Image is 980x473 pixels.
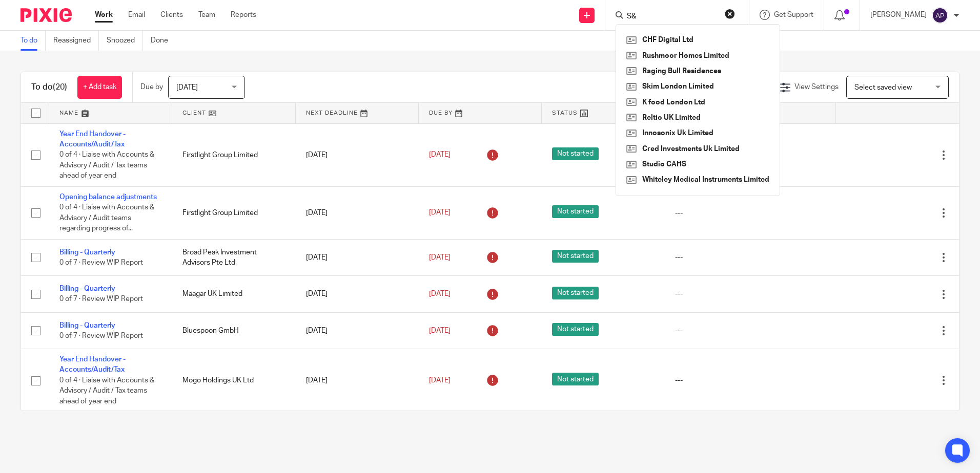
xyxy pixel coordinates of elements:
[59,204,154,232] span: 0 of 4 · Liaise with Accounts & Advisory / Audit teams regarding progress of...
[675,326,825,336] div: ---
[675,289,825,299] div: ---
[552,205,599,218] span: Not started
[429,377,451,384] span: [DATE]
[675,252,825,263] div: ---
[552,147,599,160] span: Not started
[675,208,825,218] div: ---
[198,10,215,20] a: Team
[59,131,126,148] a: Year End Handover - Accounts/Audit/Tax
[552,323,599,336] span: Not started
[296,123,419,186] td: [DATE]
[552,373,599,385] span: Not started
[172,276,295,312] td: Maagar UK Limited
[172,186,295,239] td: Firstlight Group Limited
[151,31,176,51] a: Done
[296,186,419,239] td: [DATE]
[231,10,256,20] a: Reports
[53,83,67,91] span: (20)
[774,11,813,18] span: Get Support
[140,82,163,92] p: Due by
[429,327,451,334] span: [DATE]
[59,249,115,256] a: Billing - Quarterly
[176,84,198,91] span: [DATE]
[870,10,927,20] p: [PERSON_NAME]
[429,254,451,261] span: [DATE]
[59,151,154,179] span: 0 of 4 · Liaise with Accounts & Advisory / Audit / Tax teams ahead of year end
[31,82,67,93] h1: To do
[59,377,154,405] span: 0 of 4 · Liaise with Accounts & Advisory / Audit / Tax teams ahead of year end
[296,312,419,349] td: [DATE]
[95,10,113,20] a: Work
[429,290,451,297] span: [DATE]
[59,259,143,266] span: 0 of 7 · Review WIP Report
[59,356,126,373] a: Year End Handover - Accounts/Audit/Tax
[552,250,599,263] span: Not started
[172,239,295,275] td: Broad Peak Investment Advisors Pte Ltd
[21,8,72,22] img: Pixie
[59,322,115,329] a: Billing - Quarterly
[794,83,839,91] span: View Settings
[552,287,599,299] span: Not started
[626,12,718,21] input: Search
[59,332,143,339] span: 0 of 7 · Review WIP Report
[59,193,157,201] a: Opening balance adjustments
[172,312,295,349] td: Bluespoon GmbH
[21,31,46,51] a: To do
[172,123,295,186] td: Firstlight Group Limited
[59,285,115,292] a: Billing - Quarterly
[854,84,912,91] span: Select saved view
[160,10,183,20] a: Clients
[107,31,143,51] a: Snoozed
[429,151,451,158] span: [DATE]
[77,76,122,99] a: + Add task
[675,375,825,385] div: ---
[725,9,735,19] button: Clear
[429,209,451,217] span: [DATE]
[128,10,145,20] a: Email
[296,276,419,312] td: [DATE]
[932,7,948,24] img: svg%3E
[172,349,295,412] td: Mogo Holdings UK Ltd
[296,349,419,412] td: [DATE]
[296,239,419,275] td: [DATE]
[59,296,143,303] span: 0 of 7 · Review WIP Report
[53,31,99,51] a: Reassigned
